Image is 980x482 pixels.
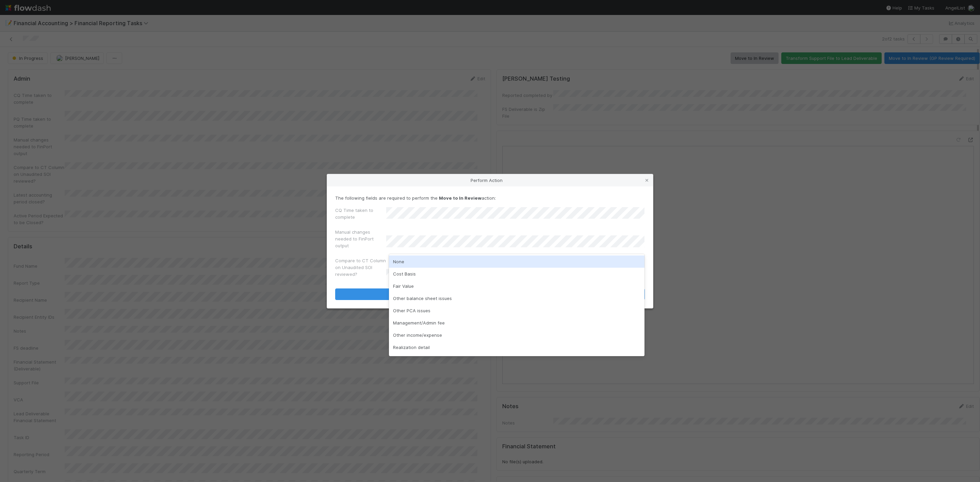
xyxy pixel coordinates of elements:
[389,304,644,317] div: Other PCA issues
[439,195,481,201] strong: Move to In Review
[335,257,386,278] label: Compare to CT Column on Unaudited SOI reviewed?
[389,341,644,353] div: Realization detail
[389,255,644,268] div: None
[335,195,645,201] p: The following fields are required to perform the action:
[389,353,644,366] div: Cashless contribution
[335,229,386,249] label: Manual changes needed to FinPort output
[389,292,644,304] div: Other balance sheet issues
[389,268,644,280] div: Cost Basis
[335,288,645,300] button: Move to In Review
[389,280,644,292] div: Fair Value
[327,174,653,186] div: Perform Action
[389,329,644,341] div: Other income/expense
[389,317,644,329] div: Management/Admin fee
[335,207,386,220] label: CQ Time taken to complete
